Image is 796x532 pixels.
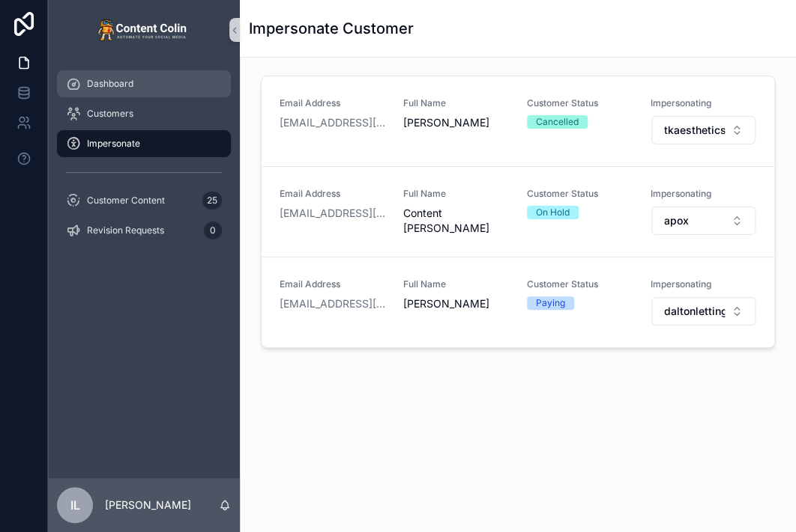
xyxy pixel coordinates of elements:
[57,130,231,157] a: Impersonate
[280,97,385,109] span: Email Address
[48,60,240,263] div: scrollable content
[403,278,509,290] span: Full Name
[204,221,222,239] div: 0
[403,296,509,311] span: [PERSON_NAME]
[527,188,633,200] span: Customer Status
[536,115,579,129] div: Cancelled
[280,296,385,311] a: [EMAIL_ADDRESS][DOMAIN_NAME]
[87,195,165,207] span: Customer Content
[403,206,509,236] span: Content [PERSON_NAME]
[280,278,385,290] span: Email Address
[664,304,725,319] span: daltonlettingspropertymanagement
[403,115,509,130] span: [PERSON_NAME]
[57,70,231,97] a: Dashboard
[57,187,231,214] a: Customer Content25
[651,116,756,144] button: Select Button
[70,496,80,514] span: IL
[97,18,190,42] img: App logo
[280,115,385,130] a: [EMAIL_ADDRESS][DOMAIN_NAME]
[87,108,133,120] span: Customers
[280,188,385,200] span: Email Address
[527,97,633,109] span: Customer Status
[651,297,756,325] button: Select Button
[651,278,756,290] span: Impersonating
[105,498,191,513] p: [PERSON_NAME]
[536,206,570,219] div: On Hold
[664,123,725,138] span: tkaesthetics
[403,188,509,200] span: Full Name
[403,97,509,109] span: Full Name
[527,278,633,290] span: Customer Status
[664,213,689,228] span: apox
[280,206,385,221] a: [EMAIL_ADDRESS][DOMAIN_NAME]
[651,188,756,200] span: Impersonating
[87,78,133,90] span: Dashboard
[651,207,756,235] button: Select Button
[57,217,231,244] a: Revision Requests0
[87,138,140,150] span: Impersonate
[536,296,565,310] div: Paying
[202,192,222,210] div: 25
[651,97,756,109] span: Impersonating
[249,18,414,39] h1: Impersonate Customer
[87,224,164,236] span: Revision Requests
[57,100,231,127] a: Customers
